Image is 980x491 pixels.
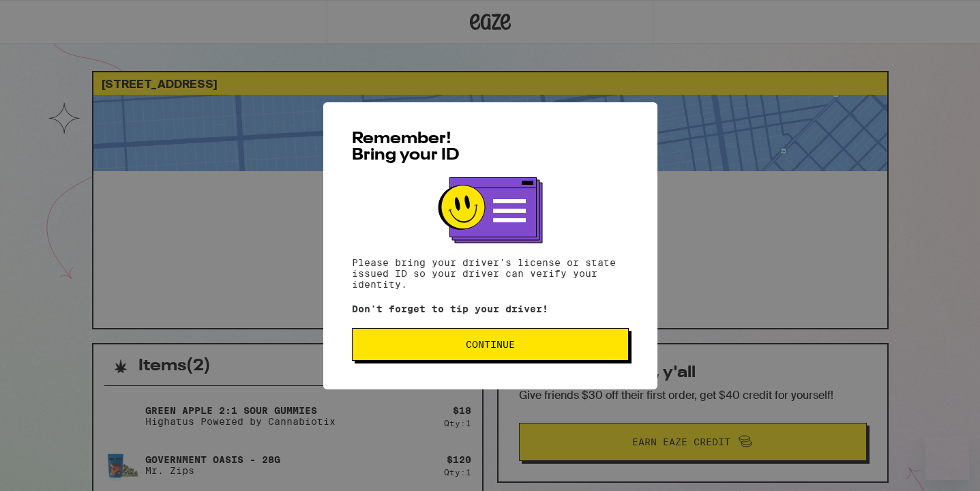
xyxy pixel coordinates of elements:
[466,340,515,349] span: Continue
[925,436,969,480] iframe: Button to launch messaging window
[352,131,460,164] span: Remember! Bring your ID
[352,257,629,290] p: Please bring your driver's license or state issued ID so your driver can verify your identity.
[352,328,629,361] button: Continue
[352,303,629,314] p: Don't forget to tip your driver!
